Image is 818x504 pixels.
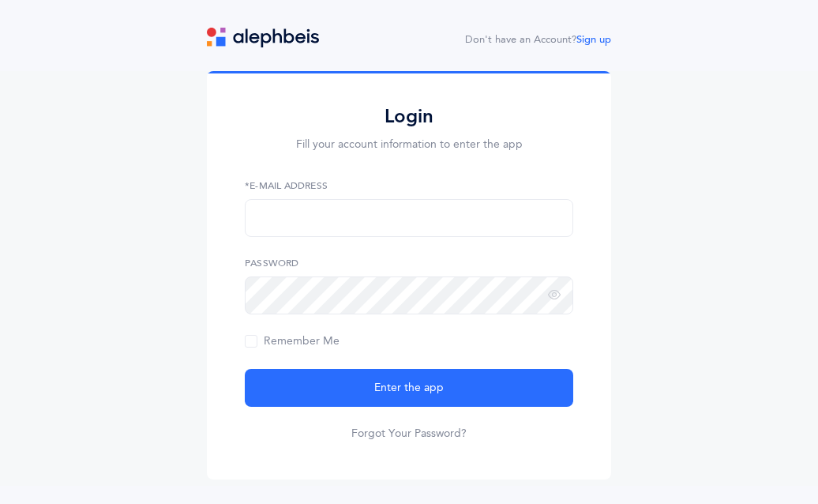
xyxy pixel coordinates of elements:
label: Password [245,256,573,270]
button: Enter the app [245,369,573,407]
div: Don't have an Account? [465,32,611,48]
h2: Login [245,104,573,129]
span: Enter the app [374,380,444,397]
a: Forgot Your Password? [351,426,467,442]
img: logo.svg [207,28,319,47]
p: Fill your account information to enter the app [245,137,573,153]
span: Remember Me [245,335,340,348]
a: Sign up [576,34,611,45]
label: *E-Mail Address [245,179,573,193]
